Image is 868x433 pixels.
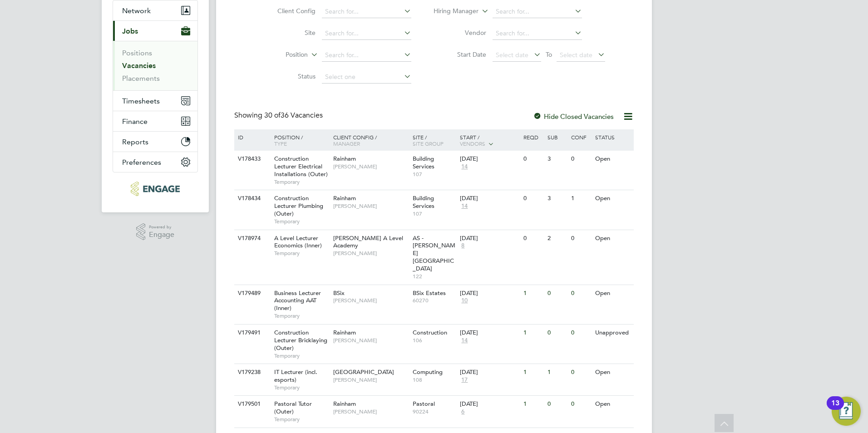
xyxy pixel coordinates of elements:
[413,329,447,336] span: Construction
[545,230,569,247] div: 2
[832,397,861,426] button: Open Resource Center, 13 new notifications
[274,400,312,415] span: Pastoral Tutor (Outer)
[569,396,592,413] div: 0
[543,49,555,60] span: To
[521,230,545,247] div: 0
[533,112,614,121] label: Hide Closed Vacancies
[122,97,160,105] span: Timesheets
[236,230,267,247] div: V178974
[234,111,325,120] div: Showing
[460,163,469,171] span: 14
[333,297,408,304] span: [PERSON_NAME]
[274,352,329,359] span: Temporary
[460,202,469,210] span: 14
[263,7,316,15] label: Client Config
[274,234,322,250] span: A Level Lecturer Economics (Inner)
[413,155,434,170] span: Building Services
[122,61,156,70] a: Vacancies
[122,27,138,35] span: Jobs
[593,285,632,302] div: Open
[122,6,151,15] span: Network
[410,129,458,151] div: Site /
[263,29,316,37] label: Site
[521,129,545,145] div: Reqd
[113,132,197,152] button: Reports
[545,129,569,145] div: Sub
[460,242,466,250] span: 8
[122,117,148,126] span: Finance
[256,50,308,59] label: Position
[149,223,174,231] span: Powered by
[274,178,329,186] span: Temporary
[113,0,197,20] button: Network
[274,194,323,217] span: Construction Lecturer Plumbing (Outer)
[460,290,519,297] div: [DATE]
[413,289,446,297] span: BSix Estates
[413,297,456,304] span: 60270
[593,129,632,145] div: Status
[460,297,469,305] span: 10
[460,400,519,408] div: [DATE]
[545,151,569,167] div: 3
[493,27,582,40] input: Search for...
[413,337,456,344] span: 106
[460,235,519,242] div: [DATE]
[569,230,592,247] div: 0
[333,250,408,257] span: [PERSON_NAME]
[236,129,267,145] div: ID
[560,51,592,59] span: Select date
[274,368,317,384] span: IT Lecturer (incl. esports)
[413,194,434,210] span: Building Services
[236,325,267,341] div: V179491
[274,140,287,147] span: Type
[333,234,403,250] span: [PERSON_NAME] A Level Academy
[333,337,408,344] span: [PERSON_NAME]
[236,285,267,302] div: V179489
[593,190,632,207] div: Open
[434,50,486,59] label: Start Date
[236,396,267,413] div: V179501
[521,151,545,167] div: 0
[236,151,267,167] div: V178433
[331,129,410,151] div: Client Config /
[569,325,592,341] div: 0
[322,71,411,84] input: Select one
[569,190,592,207] div: 1
[274,312,329,320] span: Temporary
[274,384,329,391] span: Temporary
[413,273,456,280] span: 122
[413,400,435,408] span: Pastoral
[521,364,545,381] div: 1
[333,400,356,408] span: Rainham
[460,408,466,416] span: 6
[413,171,456,178] span: 107
[274,329,327,352] span: Construction Lecturer Bricklaying (Outer)
[333,194,356,202] span: Rainham
[434,29,486,37] label: Vendor
[521,285,545,302] div: 1
[122,158,161,167] span: Preferences
[333,368,394,376] span: [GEOGRAPHIC_DATA]
[458,129,521,152] div: Start /
[460,195,519,202] div: [DATE]
[333,376,408,384] span: [PERSON_NAME]
[545,325,569,341] div: 0
[831,403,839,415] div: 13
[122,138,148,146] span: Reports
[131,182,179,196] img: huntereducation-logo-retina.png
[593,325,632,341] div: Unapproved
[236,190,267,207] div: V178434
[413,376,456,384] span: 108
[413,140,444,147] span: Site Group
[113,21,197,41] button: Jobs
[333,140,360,147] span: Manager
[521,190,545,207] div: 0
[413,210,456,217] span: 107
[113,182,198,196] a: Go to home page
[263,72,316,80] label: Status
[264,111,281,120] span: 30 of
[593,364,632,381] div: Open
[460,369,519,376] div: [DATE]
[149,231,174,239] span: Engage
[569,129,592,145] div: Conf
